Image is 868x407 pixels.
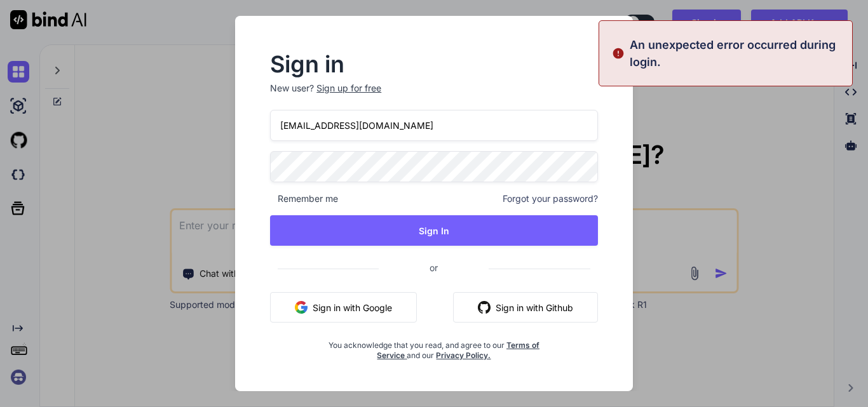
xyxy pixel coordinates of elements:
[436,350,491,360] a: Privacy Policy.
[503,192,598,205] span: Forgot your password?
[316,82,381,95] div: Sign up for free
[478,301,491,314] img: github
[377,340,539,360] a: Terms of Service
[612,36,625,70] img: alert
[270,54,598,74] h2: Sign in
[295,301,308,314] img: google
[270,215,598,246] button: Sign In
[270,192,338,205] span: Remember me
[270,110,598,141] input: Login or Email
[325,333,543,361] div: You acknowledge that you read, and agree to our and our
[379,252,489,283] span: or
[630,36,844,70] p: An unexpected error occurred during login.
[453,292,598,323] button: Sign in with Github
[270,292,417,323] button: Sign in with Google
[270,82,598,110] p: New user?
